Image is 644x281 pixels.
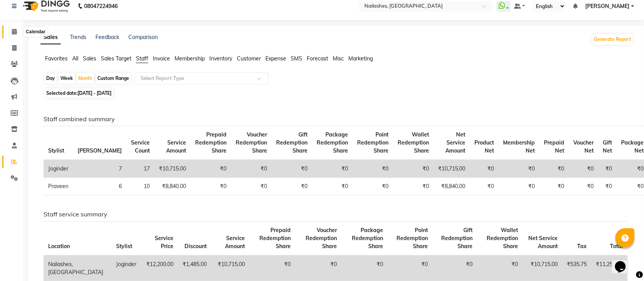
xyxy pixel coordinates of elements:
span: Gift Redemption Share [441,227,472,250]
td: ₹0 [498,160,539,178]
span: Location [48,243,70,250]
span: Service Price [155,235,173,250]
div: Custom Range [95,73,131,84]
td: ₹0 [312,160,353,178]
td: Praveen [44,178,73,195]
td: ₹0 [569,160,598,178]
h6: Staff combined summary [44,115,628,123]
span: Voucher Net [573,139,594,154]
span: Net Service Amount [528,235,558,250]
iframe: chat widget [612,250,636,273]
span: Wallet Redemption Share [487,227,518,250]
td: 17 [126,160,154,178]
span: Sales Target [101,55,131,62]
span: Package Redemption Share [352,227,383,250]
a: Feedback [95,34,119,41]
span: Total [610,243,623,250]
td: 6 [73,178,126,195]
span: Stylist [48,147,64,154]
a: Comparison [128,34,158,41]
span: Point Redemption Share [397,227,428,250]
a: Trends [70,34,86,41]
span: Service Count [131,139,150,154]
span: Favorites [45,55,68,62]
span: Prepaid Redemption Share [259,227,291,250]
td: ₹0 [231,160,272,178]
td: ₹0 [470,178,498,195]
a: Sales [40,31,61,44]
span: Prepaid Net [544,139,564,154]
div: Calendar [24,28,47,37]
span: Prepaid Redemption Share [195,131,227,154]
td: ₹0 [353,160,393,178]
td: ₹0 [393,178,434,195]
div: Month [76,73,94,84]
td: 7 [73,160,126,178]
span: Sales [83,55,96,62]
span: Service Amount [225,235,245,250]
td: Joginder [44,160,73,178]
td: ₹0 [598,160,616,178]
span: Voucher Redemption Share [236,131,267,154]
td: ₹0 [191,178,231,195]
span: Membership Net [503,139,535,154]
td: ₹0 [231,178,272,195]
td: ₹0 [312,178,353,195]
span: [DATE] - [DATE] [78,90,112,96]
td: ₹0 [272,178,312,195]
td: ₹0 [569,178,598,195]
span: Point Redemption Share [357,131,388,154]
div: Week [58,73,75,84]
span: [PERSON_NAME] [585,2,629,10]
td: ₹8,840.00 [434,178,470,195]
span: Package Net [621,139,644,154]
span: Marketing [348,55,373,62]
span: Service Amount [166,139,186,154]
span: Tax [577,243,587,250]
span: SMS [291,55,302,62]
span: Discount [184,243,207,250]
td: ₹10,715.00 [154,160,191,178]
td: ₹8,840.00 [154,178,191,195]
td: ₹0 [598,178,616,195]
td: ₹0 [353,178,393,195]
span: Membership [175,55,205,62]
span: Gift Net [603,139,612,154]
h6: Staff service summary [44,211,628,218]
span: Net Service Amount [445,131,465,154]
span: Gift Redemption Share [276,131,307,154]
span: Selected date: [44,88,113,98]
td: ₹10,715.00 [434,160,470,178]
span: Staff [136,55,148,62]
td: ₹0 [470,160,498,178]
td: ₹0 [539,178,569,195]
button: Generate Report [592,34,633,45]
td: 10 [126,178,154,195]
span: Stylist [116,243,132,250]
span: Forecast [307,55,328,62]
span: Package Redemption Share [317,131,348,154]
div: Day [44,73,57,84]
td: ₹0 [539,160,569,178]
td: ₹0 [498,178,539,195]
td: ₹0 [191,160,231,178]
span: Expense [265,55,286,62]
span: Product Net [474,139,494,154]
td: ₹0 [272,160,312,178]
span: Customer [237,55,261,62]
span: All [72,55,78,62]
span: [PERSON_NAME] [78,147,122,154]
span: Invoice [153,55,170,62]
span: Misc [333,55,344,62]
span: Voucher Redemption Share [306,227,337,250]
td: ₹0 [393,160,434,178]
span: Inventory [209,55,232,62]
span: Wallet Redemption Share [398,131,429,154]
